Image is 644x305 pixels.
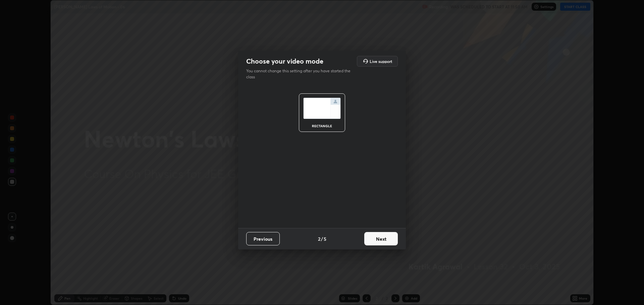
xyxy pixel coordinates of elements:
button: Previous [246,232,280,245]
h4: 5 [324,235,326,242]
h4: / [321,235,323,242]
img: normalScreenIcon.ae25ed63.svg [303,98,341,119]
h5: Live support [370,59,392,63]
h2: Choose your video mode [246,57,323,66]
h4: 2 [318,235,320,242]
div: rectangle [309,124,335,128]
button: Next [364,232,398,245]
p: You cannot change this setting after you have started the class [246,68,355,80]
